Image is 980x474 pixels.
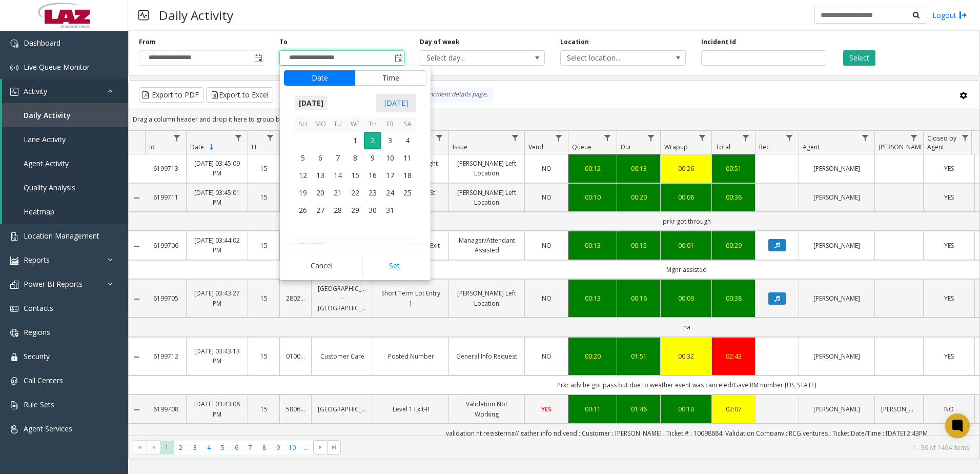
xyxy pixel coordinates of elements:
[531,404,562,414] a: YES
[381,184,399,202] span: 24
[24,327,50,337] span: Regions
[151,404,180,414] a: 6199708
[399,149,416,167] span: 11
[24,62,90,72] span: Live Queue Monitor
[24,159,69,168] span: Agent Activity
[381,184,399,202] td: Friday, October 24, 2025
[805,241,868,250] a: [PERSON_NAME]
[294,202,312,219] span: 26
[381,167,399,184] td: Friday, October 17, 2025
[944,405,954,413] span: NO
[151,164,180,173] a: 6199713
[312,202,329,219] td: Monday, October 27, 2025
[805,351,868,361] a: [PERSON_NAME]
[667,192,705,202] div: 00:06
[575,404,610,414] div: 00:11
[129,406,145,414] a: Collapse Details
[575,192,610,202] a: 00:10
[420,51,520,65] span: Select day...
[193,346,241,366] a: [DATE] 03:43:13 PM
[346,149,364,167] span: 8
[575,293,610,303] div: 00:13
[24,231,99,241] span: Location Management
[271,441,285,455] span: Page 9
[312,184,329,202] td: Monday, October 20, 2025
[329,149,346,167] td: Tuesday, October 7, 2025
[455,351,518,361] a: General Info Request
[528,143,543,151] span: Vend
[2,151,128,175] a: Agent Activity
[329,149,346,167] span: 7
[10,305,18,313] img: 'icon'
[154,3,238,28] h3: Daily Activity
[254,241,273,250] a: 15
[318,284,366,313] a: [GEOGRAPHIC_DATA] - [GEOGRAPHIC_DATA]
[420,37,460,47] label: Day of week
[644,131,658,145] a: Dur Filter Menu
[944,193,954,202] span: YES
[151,351,180,361] a: 6199712
[329,167,346,184] td: Tuesday, October 14, 2025
[930,293,968,303] a: YES
[958,131,972,145] a: Closed by Agent Filter Menu
[10,64,18,72] img: 'icon'
[381,132,399,149] td: Friday, October 3, 2025
[329,202,346,219] td: Tuesday, October 28, 2025
[10,39,18,48] img: 'icon'
[10,88,18,96] img: 'icon'
[364,184,381,202] span: 23
[399,167,416,184] td: Saturday, October 18, 2025
[667,293,705,303] a: 00:09
[575,351,610,361] a: 00:20
[575,164,610,173] div: 00:12
[541,405,552,413] span: YES
[667,241,705,250] div: 00:01
[399,149,416,167] td: Saturday, October 11, 2025
[254,293,273,303] a: 15
[364,149,381,167] span: 9
[667,404,705,414] a: 00:10
[129,242,145,250] a: Collapse Details
[2,103,128,127] a: Daily Activity
[944,241,954,250] span: YES
[453,143,467,151] span: Issue
[561,51,660,65] span: Select location...
[312,167,329,184] span: 13
[24,86,47,96] span: Activity
[312,202,329,219] span: 27
[718,241,749,250] a: 00:29
[138,3,149,28] img: pageIcon
[455,159,518,178] a: [PERSON_NAME] Left Location
[286,351,305,361] a: 010016
[188,441,202,455] span: Page 3
[718,293,749,303] a: 00:38
[623,404,654,414] a: 01:46
[944,164,954,173] span: YES
[552,131,566,145] a: Vend Filter Menu
[542,164,552,173] span: NO
[508,131,522,145] a: Issue Filter Menu
[294,167,312,184] span: 12
[2,79,128,103] a: Activity
[621,143,631,151] span: Dur
[667,351,705,361] div: 00:32
[327,440,341,455] span: Go to the last page
[346,149,364,167] td: Wednesday, October 8, 2025
[718,351,749,361] div: 02:43
[346,167,364,184] span: 15
[531,164,562,173] a: NO
[667,164,705,173] div: 00:26
[2,127,128,151] a: Lane Activity
[718,164,749,173] a: 00:51
[664,143,688,151] span: Wrapup
[190,143,204,151] span: Date
[944,352,954,361] span: YES
[294,149,312,167] td: Sunday, October 5, 2025
[24,110,71,120] span: Daily Activity
[879,143,925,151] span: [PERSON_NAME]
